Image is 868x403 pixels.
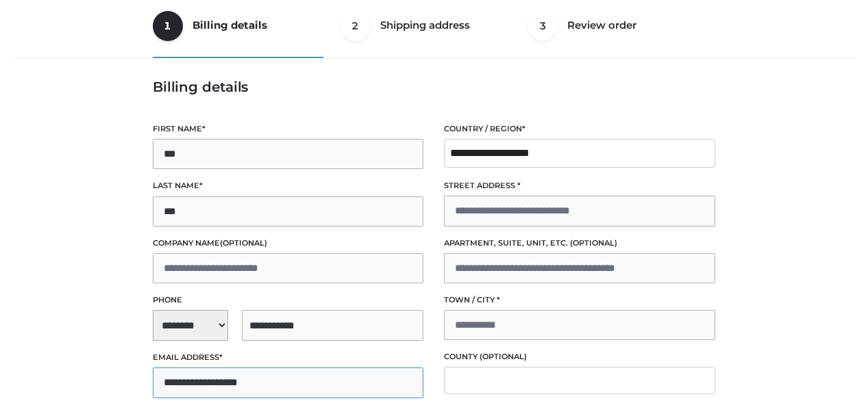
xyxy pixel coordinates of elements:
[153,237,424,250] label: Company name
[153,79,715,95] h3: Billing details
[444,237,715,250] label: Apartment, suite, unit, etc.
[153,351,424,364] label: Email address
[444,122,715,135] label: Country / Region
[480,352,527,361] span: (optional)
[444,179,715,192] label: Street address
[220,238,267,248] span: (optional)
[153,294,424,307] label: Phone
[153,122,424,135] label: First name
[444,350,715,363] label: County
[153,179,424,192] label: Last name
[570,238,617,248] span: (optional)
[444,294,715,307] label: Town / City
